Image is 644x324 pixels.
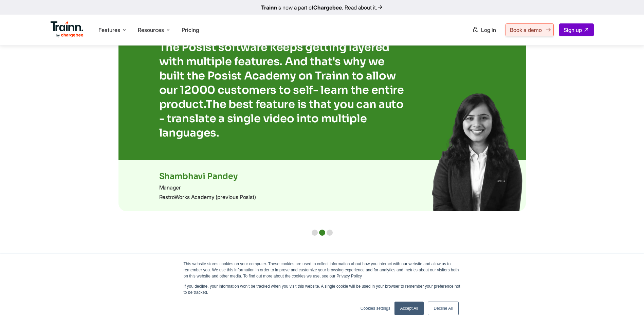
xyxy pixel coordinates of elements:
span: Features [98,26,120,34]
a: Decline All [428,302,458,315]
b: Trainn [261,4,277,11]
span: Book a demo [510,26,542,33]
span: Resources [138,26,164,34]
a: Log in [468,24,500,36]
p: The Posist software keeps getting layered with multiple features. And that's why we built the Pos... [159,40,410,140]
a: Sign up [559,23,594,36]
a: Pricing [182,26,199,33]
img: Trainn Logo [51,21,84,38]
b: Chargebee [313,4,342,11]
img: Trainn | customer education | video creation [424,89,526,211]
p: Shambhavi Pandey [159,171,485,181]
p: If you decline, your information won’t be tracked when you visit this website. A single cookie wi... [184,283,461,295]
span: Log in [481,26,496,33]
a: Accept All [394,302,424,315]
a: Book a demo [505,23,554,36]
p: Manager [159,184,485,191]
p: RestroWorks Academy (previous Posist) [159,194,485,200]
span: Sign up [564,26,582,33]
p: This website stores cookies on your computer. These cookies are used to collect information about... [184,261,461,279]
a: Cookies settings [361,305,390,311]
